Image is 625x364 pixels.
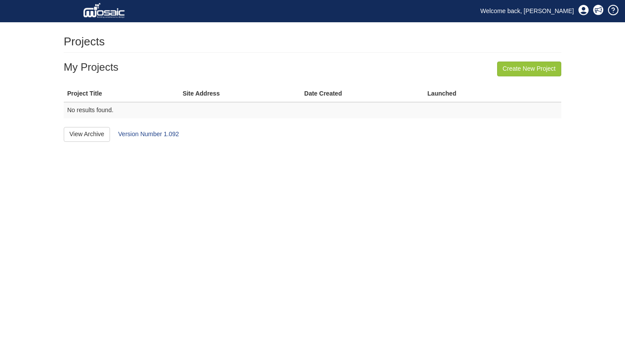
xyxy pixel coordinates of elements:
[179,86,301,102] th: Site Address
[64,127,110,142] a: View Archive
[64,35,105,48] h1: Projects
[474,4,580,17] a: Welcome back, [PERSON_NAME]
[67,106,558,115] div: No results found.
[424,86,522,102] th: Launched
[118,130,179,137] a: Version Number 1.092
[497,62,561,76] a: Create New Project
[64,62,561,73] h3: My Projects
[301,86,424,102] th: Date Created
[83,2,127,20] img: logo_white.png
[64,86,179,102] th: Project Title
